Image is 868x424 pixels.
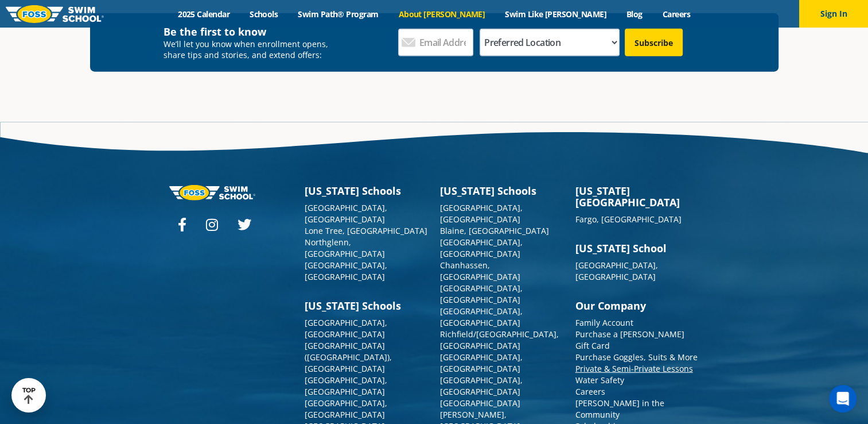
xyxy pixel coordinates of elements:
a: Family Account [575,317,633,328]
a: Chanhassen, [GEOGRAPHIC_DATA] [440,260,520,282]
h3: [US_STATE] Schools [440,185,564,196]
div: TOP [22,387,36,404]
a: [GEOGRAPHIC_DATA], [GEOGRAPHIC_DATA] [305,398,387,420]
div: Open Intercom Messenger [829,385,857,413]
a: Careers [575,386,605,397]
img: Foss-logo-horizontal-white.svg [169,185,255,201]
a: [GEOGRAPHIC_DATA], [GEOGRAPHIC_DATA] [575,260,658,282]
a: Blaine, [GEOGRAPHIC_DATA] [440,225,549,236]
a: [GEOGRAPHIC_DATA], [GEOGRAPHIC_DATA] [440,202,523,225]
h3: [US_STATE][GEOGRAPHIC_DATA] [575,185,699,208]
a: About [PERSON_NAME] [388,9,495,20]
a: Schools [240,9,288,20]
a: [GEOGRAPHIC_DATA], [GEOGRAPHIC_DATA] [440,306,523,328]
a: Private & Semi-Private Lessons [575,363,693,374]
a: 2025 Calendar [168,9,240,20]
a: Purchase a [PERSON_NAME] Gift Card [575,329,684,351]
a: Fargo, [GEOGRAPHIC_DATA] [575,214,682,225]
a: Water Safety [575,375,624,386]
a: [GEOGRAPHIC_DATA], [GEOGRAPHIC_DATA] [305,202,387,225]
h3: [US_STATE] Schools [305,185,429,196]
a: Richfield/[GEOGRAPHIC_DATA], [GEOGRAPHIC_DATA] [440,329,559,351]
input: Email Address [398,29,473,56]
a: [GEOGRAPHIC_DATA], [GEOGRAPHIC_DATA] [305,260,387,282]
a: Careers [652,9,700,20]
a: [GEOGRAPHIC_DATA], [GEOGRAPHIC_DATA] [440,352,523,374]
h3: [US_STATE] Schools [305,300,429,311]
a: Swim Path® Program [288,9,388,20]
a: [GEOGRAPHIC_DATA], [GEOGRAPHIC_DATA] [440,237,523,259]
p: We’ll let you know when enrollment opens, share tips and stories, and extend offers: [164,38,336,60]
a: Purchase Goggles, Suits & More [575,352,698,363]
a: Lone Tree, [GEOGRAPHIC_DATA] [305,225,427,236]
h3: [US_STATE] School [575,242,699,254]
a: [PERSON_NAME] in the Community [575,398,664,420]
a: [GEOGRAPHIC_DATA] ([GEOGRAPHIC_DATA]), [GEOGRAPHIC_DATA] [305,340,392,374]
a: Swim Like [PERSON_NAME] [495,9,617,20]
a: Blog [616,9,652,20]
a: [GEOGRAPHIC_DATA], [GEOGRAPHIC_DATA] [305,375,387,397]
img: FOSS Swim School Logo [6,5,104,23]
h4: Be the first to know [164,25,336,38]
a: [GEOGRAPHIC_DATA], [GEOGRAPHIC_DATA] [440,283,523,305]
input: Subscribe [625,29,683,56]
a: [GEOGRAPHIC_DATA], [GEOGRAPHIC_DATA] [440,375,523,397]
a: [GEOGRAPHIC_DATA], [GEOGRAPHIC_DATA] [305,317,387,340]
a: Northglenn, [GEOGRAPHIC_DATA] [305,237,385,259]
h3: Our Company [575,300,699,311]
